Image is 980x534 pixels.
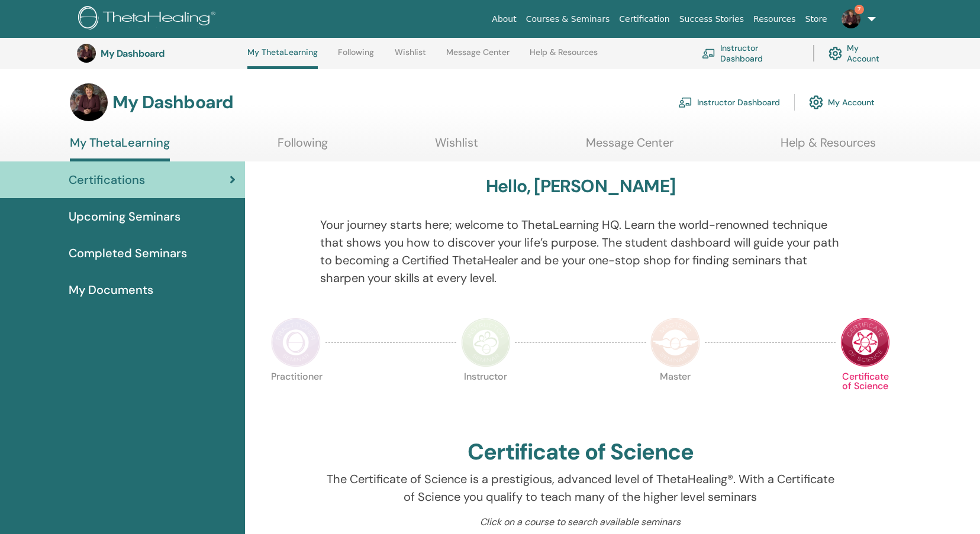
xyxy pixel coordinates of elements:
p: Instructor [461,372,511,422]
a: Instructor Dashboard [678,89,780,115]
p: Certificate of Science [840,372,890,422]
p: Master [650,372,700,422]
h3: Hello, [PERSON_NAME] [486,176,675,197]
a: Following [278,135,328,158]
a: About [487,8,521,30]
img: Instructor [461,318,511,367]
a: Wishlist [395,47,426,66]
a: Wishlist [435,135,478,158]
a: Message Center [586,135,673,158]
img: chalkboard-teacher.svg [702,48,715,59]
span: 7 [855,5,864,14]
img: default.jpg [77,44,96,63]
h3: My Dashboard [101,48,219,59]
a: Resources [749,8,801,30]
a: My ThetaLearning [70,135,170,161]
img: Master [650,318,700,367]
img: logo.png [78,6,220,33]
span: Upcoming Seminars [69,208,180,225]
h3: My Dashboard [112,92,233,113]
img: chalkboard-teacher.svg [678,97,692,108]
h2: Certificate of Science [468,439,694,466]
img: Practitioner [271,318,321,367]
a: Instructor Dashboard [702,40,799,66]
a: My Account [829,40,891,66]
img: cog.svg [829,44,842,63]
a: Success Stories [675,8,749,30]
a: Store [801,8,832,30]
img: cog.svg [809,92,823,112]
a: Certification [614,8,674,30]
a: Help & Resources [530,47,598,66]
a: Message Center [446,47,510,66]
span: Completed Seminars [69,244,187,262]
img: default.jpg [842,9,860,28]
a: Help & Resources [781,135,876,158]
span: My Documents [69,281,153,299]
img: Certificate of Science [840,318,890,367]
a: My ThetaLearning [247,47,318,69]
a: My Account [809,89,875,115]
p: Practitioner [271,372,321,422]
a: Courses & Seminars [521,8,615,30]
p: Your journey starts here; welcome to ThetaLearning HQ. Learn the world-renowned technique that sh... [320,216,841,287]
p: Click on a course to search available seminars [320,515,841,529]
p: The Certificate of Science is a prestigious, advanced level of ThetaHealing®. With a Certificate ... [320,470,841,506]
img: default.jpg [70,83,108,121]
a: Following [338,47,374,66]
span: Certifications [69,171,145,189]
